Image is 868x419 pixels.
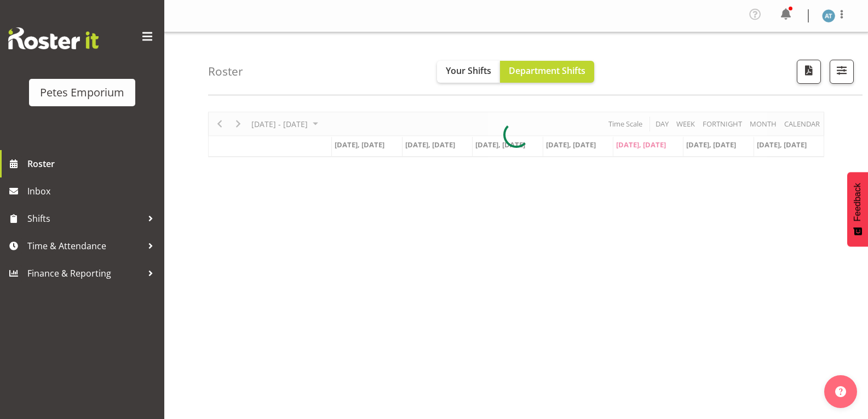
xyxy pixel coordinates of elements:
span: Department Shifts [509,65,585,77]
span: Feedback [853,183,863,221]
button: Your Shifts [437,61,500,83]
button: Download a PDF of the roster according to the set date range. [797,60,821,84]
button: Filter Shifts [830,60,854,84]
span: Shifts [27,210,142,227]
span: Roster [27,156,159,172]
img: alex-micheal-taniwha5364.jpg [822,9,835,22]
img: Rosterit website logo [8,27,99,49]
div: Petes Emporium [40,84,124,101]
h4: Roster [208,65,243,78]
span: Finance & Reporting [27,265,142,282]
span: Your Shifts [446,65,491,77]
img: help-xxl-2.png [835,386,846,397]
span: Inbox [27,183,159,199]
button: Department Shifts [500,61,594,83]
span: Time & Attendance [27,238,142,254]
button: Feedback - Show survey [847,172,868,246]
